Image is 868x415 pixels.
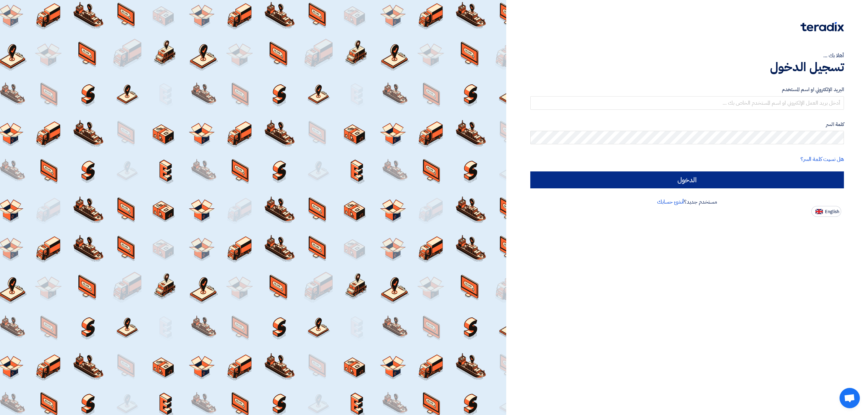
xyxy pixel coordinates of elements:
[530,96,844,110] input: أدخل بريد العمل الإلكتروني او اسم المستخدم الخاص بك ...
[801,22,844,32] img: Teradix logo
[530,86,844,94] label: البريد الإلكتروني او اسم المستخدم
[801,155,844,163] a: هل نسيت كلمة السر؟
[815,209,823,214] img: en-US.png
[530,198,844,206] div: مستخدم جديد؟
[530,171,844,188] input: الدخول
[840,388,860,408] div: Open chat
[530,121,844,128] label: كلمة السر
[825,209,839,214] span: English
[530,60,844,75] h1: تسجيل الدخول
[657,198,684,206] a: أنشئ حسابك
[811,206,841,217] button: English
[530,51,844,60] div: أهلا بك ...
